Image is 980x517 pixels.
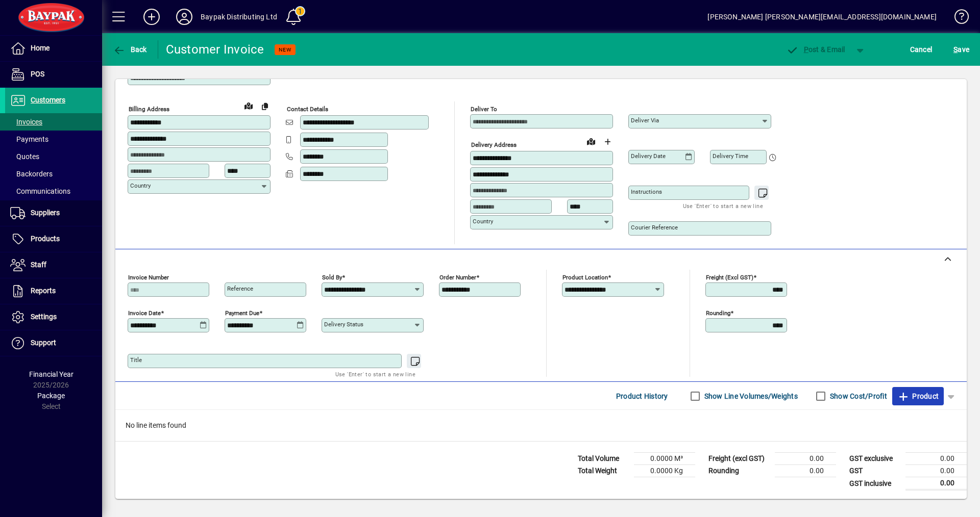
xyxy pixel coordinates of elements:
[703,453,775,465] td: Freight (excl GST)
[168,8,201,26] button: Profile
[683,200,763,212] mat-hint: Use 'Enter' to start a new line
[781,40,850,59] button: Post & Email
[786,45,845,54] span: ost & Email
[905,465,967,477] td: 0.00
[631,117,659,124] mat-label: Deliver via
[110,40,150,59] button: Back
[10,118,42,126] span: Invoices
[892,387,944,405] button: Product
[631,152,666,160] mat-label: Delivery date
[31,70,44,78] span: POS
[102,40,158,59] app-page-header-button: Back
[583,133,599,149] a: View on map
[706,309,730,317] mat-label: Rounding
[599,134,616,150] button: Choose address
[5,330,102,356] a: Support
[279,46,291,53] span: NEW
[130,182,151,189] mat-label: Country
[775,465,836,477] td: 0.00
[5,226,102,252] a: Products
[702,391,798,401] label: Show Line Volumes/Weights
[953,45,958,54] span: S
[703,465,775,477] td: Rounding
[573,453,634,465] td: Total Volume
[706,274,753,281] mat-label: Freight (excl GST)
[335,368,415,380] mat-hint: Use 'Enter' to start a new line
[908,40,935,59] button: Cancel
[947,2,967,35] a: Knowledge Base
[227,285,253,292] mat-label: Reference
[631,224,678,231] mat-label: Courier Reference
[5,183,102,200] a: Communications
[473,218,493,225] mat-label: Country
[31,209,60,217] span: Suppliers
[634,453,695,465] td: 0.0000 M³
[322,274,342,281] mat-label: Sold by
[128,274,169,281] mat-label: Invoice number
[240,97,257,114] a: View on map
[5,148,102,165] a: Quotes
[31,339,56,347] span: Support
[5,62,102,87] a: POS
[5,252,102,278] a: Staff
[128,309,161,317] mat-label: Invoice date
[37,392,65,400] span: Package
[573,465,634,477] td: Total Weight
[10,187,70,195] span: Communications
[113,45,147,54] span: Back
[31,235,60,243] span: Products
[225,309,259,317] mat-label: Payment due
[897,388,939,404] span: Product
[31,96,65,104] span: Customers
[631,188,662,195] mat-label: Instructions
[844,453,905,465] td: GST exclusive
[201,9,277,25] div: Baypak Distributing Ltd
[257,98,273,114] button: Copy to Delivery address
[910,41,933,58] span: Cancel
[166,41,264,58] div: Customer Invoice
[5,36,102,61] a: Home
[616,388,668,404] span: Product History
[471,106,497,113] mat-label: Deliver To
[31,261,46,269] span: Staff
[31,44,50,52] span: Home
[324,321,363,328] mat-label: Delivery status
[562,274,608,281] mat-label: Product location
[31,287,56,295] span: Reports
[804,45,808,54] span: P
[5,278,102,304] a: Reports
[115,410,967,441] div: No line items found
[439,274,476,281] mat-label: Order number
[612,387,672,405] button: Product History
[10,152,39,161] span: Quotes
[10,135,48,143] span: Payments
[5,200,102,226] a: Suppliers
[634,465,695,477] td: 0.0000 Kg
[844,465,905,477] td: GST
[135,8,168,26] button: Add
[953,41,969,58] span: ave
[707,9,937,25] div: [PERSON_NAME] [PERSON_NAME][EMAIL_ADDRESS][DOMAIN_NAME]
[31,313,57,321] span: Settings
[5,113,102,131] a: Invoices
[905,477,967,490] td: 0.00
[951,40,972,59] button: Save
[905,453,967,465] td: 0.00
[775,453,836,465] td: 0.00
[5,165,102,183] a: Backorders
[828,391,887,401] label: Show Cost/Profit
[844,477,905,490] td: GST inclusive
[713,152,748,160] mat-label: Delivery time
[5,131,102,148] a: Payments
[10,170,53,178] span: Backorders
[29,370,73,378] span: Financial Year
[130,356,142,364] mat-label: Title
[5,304,102,330] a: Settings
